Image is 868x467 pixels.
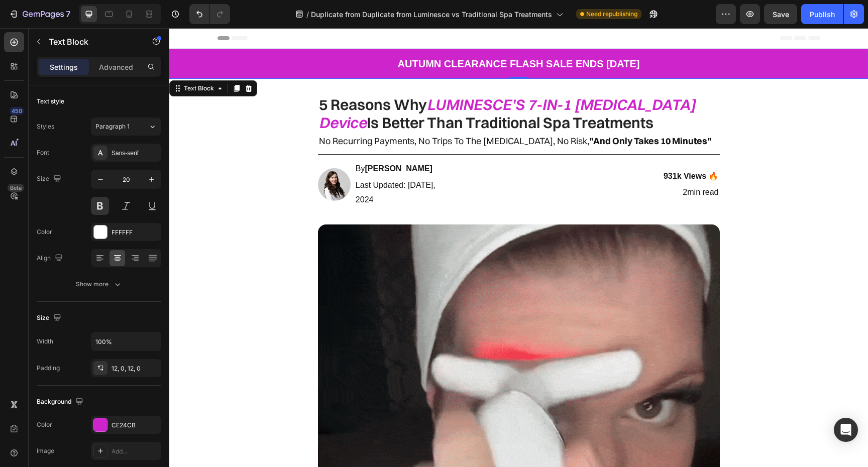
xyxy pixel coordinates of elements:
[801,4,843,24] button: Publish
[37,311,63,325] div: Size
[387,141,550,156] p: 931k Views 🔥
[834,418,858,442] div: Open Intercom Messenger
[99,62,133,72] p: Advanced
[37,395,85,409] div: Background
[37,172,63,186] div: Size
[37,337,53,346] div: Width
[150,107,542,119] span: No Recurring Payments, No Trips To The [MEDICAL_DATA], No Risk,
[49,36,134,48] p: Text Block
[4,4,75,24] button: 7
[112,447,159,456] div: Add...
[306,9,309,20] span: /
[37,275,161,293] button: Show more
[420,107,542,119] strong: "And Only Takes 10 Minutes"
[37,446,54,455] div: Image
[112,421,159,430] div: CE24CB
[112,228,159,237] div: FFFFFF
[186,134,381,148] p: By
[95,122,130,131] span: Paragraph 1
[50,62,78,72] p: Settings
[66,8,70,20] p: 7
[10,107,24,115] div: 450
[37,364,60,373] div: Padding
[169,28,868,467] iframe: Design area
[149,140,181,173] img: gempages_524941507711468575-d367bc03-18db-425a-a061-cd1153c7888a.png
[810,9,835,20] div: Publish
[8,184,24,192] div: Beta
[37,122,54,131] div: Styles
[37,227,52,237] div: Color
[773,10,789,19] span: Save
[311,9,552,20] span: Duplicate from Duplicate from Luminesce vs Traditional Spa Treatments
[112,364,159,373] div: 12, 0, 12, 0
[112,149,159,158] div: Sans-serif
[91,118,161,136] button: Paragraph 1
[196,136,263,145] strong: [PERSON_NAME]
[37,148,49,157] div: Font
[37,420,52,429] div: Color
[586,10,637,19] span: Need republishing
[387,157,550,172] p: 2min read
[91,332,161,351] input: Auto
[37,97,64,106] div: Text style
[37,252,65,265] div: Align
[197,85,484,104] span: Is Better Than Traditional Spa Treatments
[189,4,230,24] div: Undo/Redo
[186,150,381,165] p: Last Updated: [DATE],
[186,165,381,179] p: 2024
[764,4,797,24] button: Save
[76,279,123,289] div: Show more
